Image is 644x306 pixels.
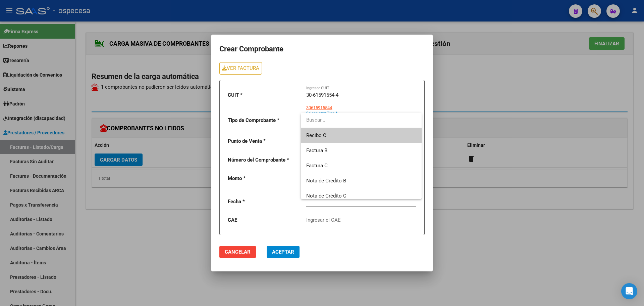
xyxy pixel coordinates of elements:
input: dropdown search [301,113,422,128]
div: Open Intercom Messenger [621,283,637,299]
span: Nota de Crédito B [306,178,346,184]
span: Nota de Crédito C [306,193,346,199]
span: Recibo C [306,132,326,138]
span: Factura B [306,147,327,154]
span: Factura C [306,163,328,169]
